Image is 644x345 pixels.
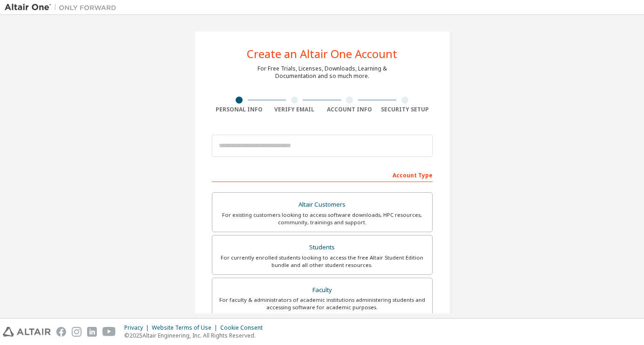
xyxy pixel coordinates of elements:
[322,106,378,113] div: Account Info
[218,241,427,254] div: Students
[72,327,81,337] img: instagram.svg
[124,332,268,339] p: © 2025 Altair Engineering, Inc. All Rights Reserved.
[5,3,121,12] img: Altair One
[218,211,427,226] div: For existing customers looking to access software downloads, HPC resources, community, trainings ...
[87,327,97,337] img: linkedin.svg
[247,48,397,59] div: Create an Altair One Account
[124,324,152,332] div: Privacy
[258,65,387,80] div: For Free Trials, Licenses, Downloads, Learning & Documentation and so much more.
[220,324,268,332] div: Cookie Consent
[218,284,427,297] div: Faculty
[3,327,51,337] img: altair_logo.svg
[56,327,66,337] img: facebook.svg
[212,167,433,182] div: Account Type
[377,106,433,113] div: Security Setup
[218,198,427,211] div: Altair Customers
[218,296,427,311] div: For faculty & administrators of academic institutions administering students and accessing softwa...
[218,254,427,269] div: For currently enrolled students looking to access the free Altair Student Edition bundle and all ...
[102,327,116,337] img: youtube.svg
[212,106,267,113] div: Personal Info
[267,106,322,113] div: Verify Email
[152,324,220,332] div: Website Terms of Use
